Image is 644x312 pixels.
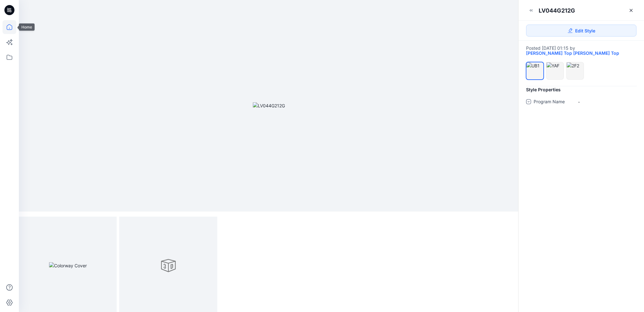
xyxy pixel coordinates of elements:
a: Close Style Presentation [626,5,636,15]
div: 2F2 [566,62,584,80]
div: LV044G212G [539,7,575,14]
div: UB1 [526,62,544,80]
a: [PERSON_NAME] Top [PERSON_NAME] Top [526,51,619,56]
a: Edit Style [526,25,636,37]
span: Style Properties [526,86,561,93]
img: LV044G212G [253,102,285,109]
span: Edit Style [575,27,595,34]
div: YAF [546,62,564,80]
span: Program Name [534,98,571,107]
img: Colorway Cover [49,262,87,269]
div: - [578,99,587,105]
button: Minimize [526,5,536,15]
div: Posted [DATE] 01:15 by [526,46,636,56]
